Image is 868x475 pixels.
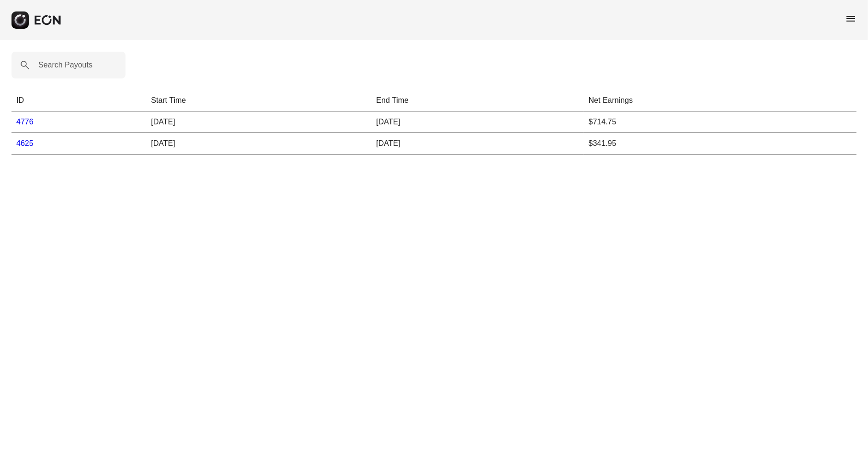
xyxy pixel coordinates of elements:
[584,90,857,111] th: Net Earnings
[584,111,857,133] td: $714.75
[146,133,371,155] td: [DATE]
[16,118,34,126] a: 4776
[371,111,583,133] td: [DATE]
[11,90,146,111] th: ID
[146,90,371,111] th: Start Time
[146,111,371,133] td: [DATE]
[845,13,857,24] span: menu
[371,90,583,111] th: End Time
[38,59,92,71] label: Search Payouts
[371,133,583,155] td: [DATE]
[16,139,34,147] a: 4625
[584,133,857,155] td: $341.95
